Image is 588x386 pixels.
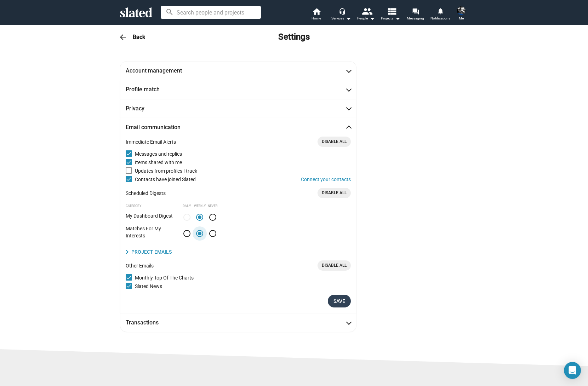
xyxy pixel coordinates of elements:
div: Services [331,14,351,23]
mat-panel-title: Transactions [126,319,189,326]
span: Disable All [322,189,347,197]
mat-panel-title: Profile match [126,86,189,93]
button: People [354,7,378,23]
button: Disable All [318,137,351,147]
mat-panel-title: Privacy [126,105,189,112]
input: Search people and projects [161,6,261,19]
mat-expansion-panel-header: Profile match [120,80,356,99]
div: Email communication [120,137,356,313]
span: Scheduled Digests [126,190,166,197]
mat-icon: arrow_drop_down [344,14,353,23]
button: Project Emails [126,248,172,256]
span: Projects [381,14,400,23]
h3: Back [133,33,145,41]
span: Messages and replies [135,150,351,158]
mat-expansion-panel-header: Privacy [120,99,356,118]
mat-icon: arrow_drop_down [368,14,376,23]
mat-expansion-panel-header: Email communication [120,118,356,137]
div: Matches For My Interests [126,225,181,239]
span: Save [333,295,345,307]
span: Me [459,14,464,23]
div: Daily [181,202,194,209]
button: Projects [378,7,403,23]
mat-panel-title: Account management [126,67,189,74]
button: Save [328,295,351,307]
span: Notifications [430,14,450,23]
mat-panel-title: Email communication [126,123,189,131]
span: Contacts have joined Slated [135,175,351,184]
span: Items shared with me [135,158,351,167]
a: Home [304,7,329,23]
mat-expansion-panel-header: Transactions [120,313,356,332]
div: Category [126,202,181,212]
mat-icon: arrow_drop_down [393,14,402,23]
mat-icon: home [312,7,321,16]
button: Disable All [318,188,351,198]
button: Disable All [318,260,351,271]
div: Never [206,202,219,209]
a: Messaging [403,7,428,23]
span: Monthly Top Of The Charts [135,273,351,282]
mat-icon: view_list [386,6,396,16]
div: My Dashboard Digest [126,212,181,219]
mat-icon: chevron_right [123,248,131,256]
mat-icon: forum [412,8,419,15]
mat-icon: headset_mic [339,8,345,14]
button: Services [329,7,354,23]
a: Notifications [428,7,453,23]
span: Updates from profiles I track [135,167,351,175]
span: Disable All [322,138,347,145]
span: Slated News [135,282,351,290]
img: Sean Skelton [457,6,466,15]
h2: Settings [278,31,310,43]
button: Sean SkeltonMe [453,5,470,23]
span: Home [312,14,321,23]
a: Connect your contacts [298,175,351,184]
span: Other Emails [126,262,154,269]
span: Disable All [322,262,347,269]
div: Open Intercom Messenger [564,362,581,379]
div: People [357,14,375,23]
span: Messaging [407,14,424,23]
mat-expansion-panel-header: Account management [120,61,356,80]
mat-icon: people [361,6,372,16]
span: Immediate Email Alerts [126,138,176,145]
mat-icon: arrow_back [119,33,127,41]
mat-icon: notifications [437,7,444,14]
div: Weekly [193,202,206,209]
